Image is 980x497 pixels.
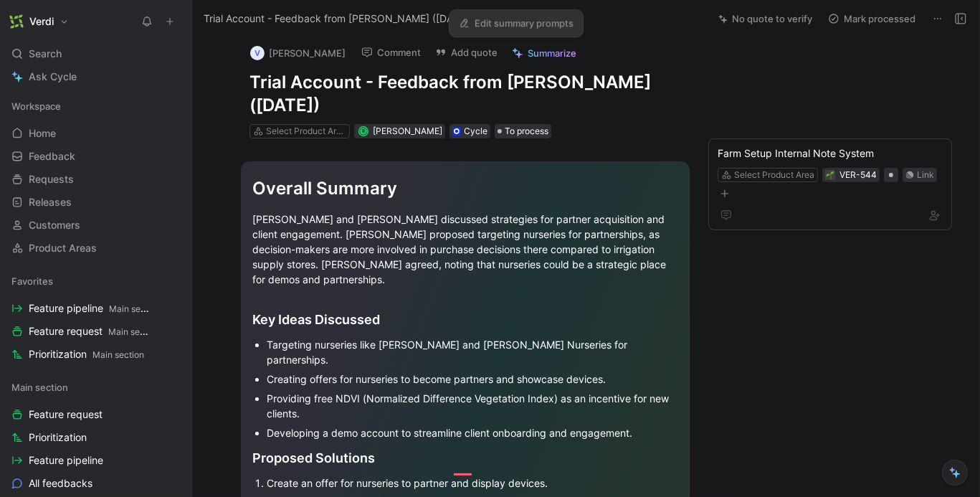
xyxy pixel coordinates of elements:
[11,99,61,113] span: Workspace
[6,66,186,87] a: Ask Cycle
[29,453,103,468] span: Feature pipeline
[29,324,151,339] span: Feature request
[29,407,103,422] span: Feature request
[6,427,186,448] a: Prioritization
[266,124,346,138] div: Select Product Areas
[6,404,186,425] a: Feature request
[6,321,186,342] a: Feature requestMain section
[29,68,77,85] span: Ask Cycle
[29,45,62,62] span: Search
[359,127,367,135] div: R
[495,124,551,138] div: To process
[204,10,472,27] span: Trial Account - Feedback from [PERSON_NAME] ([DATE])
[6,237,186,259] a: Product Areas
[6,270,186,292] div: Favorites
[6,214,186,236] a: Customers
[250,46,265,60] div: V
[825,170,835,180] button: 🌱
[6,377,186,398] div: Main section
[29,241,97,255] span: Product Areas
[822,9,922,29] button: Mark processed
[452,13,580,33] a: Edit summary prompts
[528,47,576,60] span: Summarize
[839,168,877,182] div: VER-544
[109,303,161,314] span: Main section
[11,380,68,394] span: Main section
[6,191,186,213] a: Releases
[718,145,943,162] div: Farm Setup Internal Note System
[29,195,72,209] span: Releases
[252,448,678,468] div: Proposed Solutions
[6,344,186,365] a: PrioritizationMain section
[373,126,442,136] span: [PERSON_NAME]
[29,347,144,362] span: Prioritization
[6,123,186,144] a: Home
[429,42,504,62] button: Add quote
[505,43,583,63] button: Summarize
[11,274,53,288] span: Favorites
[29,430,87,445] span: Prioritization
[734,168,814,182] div: Select Product Area
[267,391,678,421] div: Providing free NDVI (Normalized Difference Vegetation Index) as an incentive for new clients.
[249,71,681,117] h1: Trial Account - Feedback from [PERSON_NAME] ([DATE])
[9,14,24,29] img: Verdi
[29,149,75,164] span: Feedback
[29,172,74,186] span: Requests
[6,450,186,471] a: Feature pipeline
[6,473,186,494] a: All feedbacks
[6,298,186,319] a: Feature pipelineMain section
[252,310,678,329] div: Key Ideas Discussed
[6,95,186,117] div: Workspace
[267,475,678,491] div: Create an offer for nurseries to partner and display devices.
[267,337,678,367] div: Targeting nurseries like [PERSON_NAME] and [PERSON_NAME] Nurseries for partnerships.
[29,301,151,316] span: Feature pipeline
[244,42,352,64] button: V[PERSON_NAME]
[917,168,934,182] div: Link
[505,124,548,138] span: To process
[355,42,427,62] button: Comment
[6,43,186,65] div: Search
[267,425,678,440] div: Developing a demo account to streamline client onboarding and engagement.
[712,9,819,29] button: No quote to verify
[826,171,834,179] img: 🌱
[29,476,92,491] span: All feedbacks
[6,11,72,32] button: VerdiVerdi
[252,176,678,202] div: Overall Summary
[29,126,56,141] span: Home
[6,146,186,167] a: Feedback
[29,218,80,232] span: Customers
[6,169,186,190] a: Requests
[267,371,678,387] div: Creating offers for nurseries to become partners and showcase devices.
[92,349,144,360] span: Main section
[29,15,54,28] h1: Verdi
[108,326,160,337] span: Main section
[464,124,487,138] div: Cycle
[252,212,678,287] div: [PERSON_NAME] and [PERSON_NAME] discussed strategies for partner acquisition and client engagemen...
